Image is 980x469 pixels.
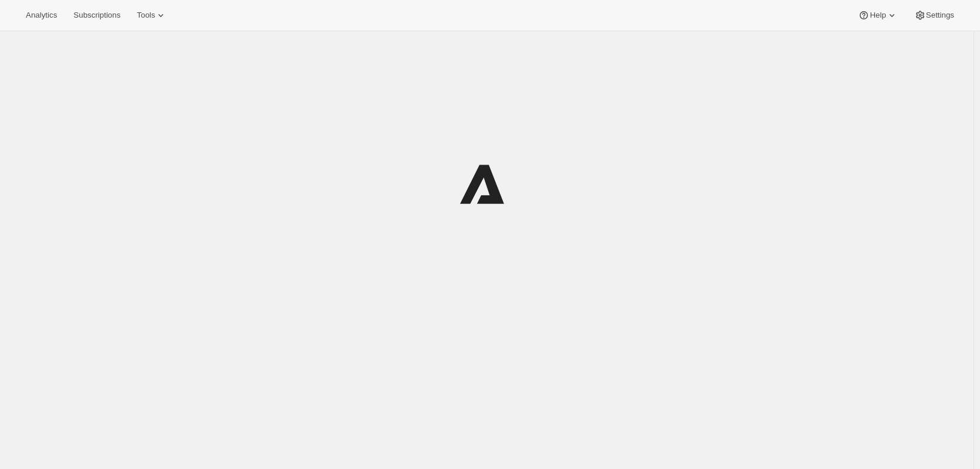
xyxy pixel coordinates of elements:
[19,7,64,24] button: Analytics
[926,11,954,20] span: Settings
[870,11,886,20] span: Help
[66,7,127,24] button: Subscriptions
[907,7,961,24] button: Settings
[26,11,57,20] span: Analytics
[130,7,174,24] button: Tools
[851,7,904,24] button: Help
[73,11,120,20] span: Subscriptions
[137,11,155,20] span: Tools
